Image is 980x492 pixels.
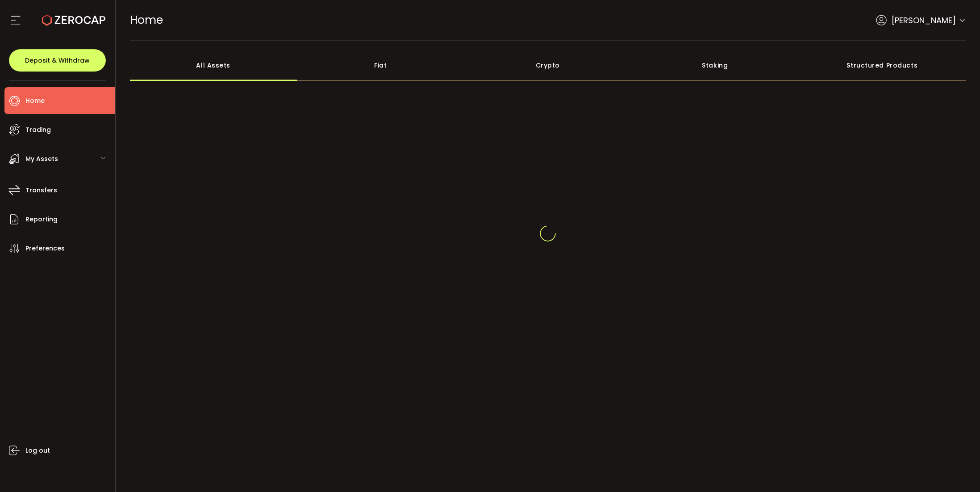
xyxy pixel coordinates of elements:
[25,57,90,64] span: Deposit & Withdraw
[25,184,57,197] span: Transfers
[892,14,956,26] span: [PERSON_NAME]
[25,213,58,226] span: Reporting
[130,12,163,28] span: Home
[799,50,966,81] div: Structured Products
[297,50,464,81] div: Fiat
[25,153,58,165] span: My Assets
[25,242,65,255] span: Preferences
[464,50,632,81] div: Crypto
[9,49,106,72] button: Deposit & Withdraw
[25,444,50,457] span: Log out
[130,50,297,81] div: All Assets
[25,94,45,107] span: Home
[631,50,799,81] div: Staking
[25,123,51,136] span: Trading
